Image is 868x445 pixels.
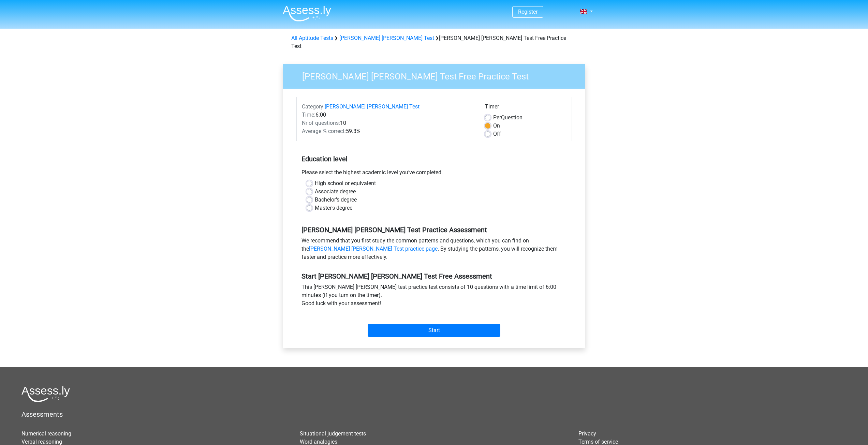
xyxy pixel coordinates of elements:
[21,439,62,445] a: Verbal reasoning
[315,188,356,196] label: Associate degree
[297,111,480,119] div: 6:00
[296,283,572,310] div: This [PERSON_NAME] [PERSON_NAME] test practice test consists of 10 questions with a time limit of...
[309,246,438,252] a: [PERSON_NAME] [PERSON_NAME] Test practice page
[297,127,480,135] div: 59.3%
[325,103,420,110] a: [PERSON_NAME] [PERSON_NAME] Test
[21,386,70,402] img: Assessly logo
[315,196,357,204] label: Bachelor's degree
[518,9,538,15] a: Register
[300,439,337,445] a: Word analogies
[493,122,500,130] label: On
[339,35,434,41] a: [PERSON_NAME] [PERSON_NAME] Test
[294,69,580,82] h3: [PERSON_NAME] [PERSON_NAME] Test Free Practice Test
[21,430,71,437] a: Numerical reasoning
[315,179,376,188] label: High school or equivalent
[302,112,315,118] span: Time:
[289,34,580,50] div: [PERSON_NAME] [PERSON_NAME] Test Free Practice Test
[301,152,567,166] h5: Education level
[315,204,352,212] label: Master's degree
[302,103,325,110] span: Category:
[300,430,366,437] a: Situational judgement tests
[302,128,346,134] span: Average % correct:
[291,35,333,41] a: All Aptitude Tests
[301,272,567,280] h5: Start [PERSON_NAME] [PERSON_NAME] Test Free Assessment
[296,168,572,179] div: Please select the highest academic level you’ve completed.
[493,130,501,138] label: Off
[578,430,596,437] a: Privacy
[297,119,480,127] div: 10
[368,324,500,337] input: Start
[302,120,340,126] span: Nr of questions:
[493,114,523,122] label: Question
[301,226,567,234] h5: [PERSON_NAME] [PERSON_NAME] Test Practice Assessment
[578,439,618,445] a: Terms of service
[493,114,501,121] span: Per
[296,237,572,264] div: We recommend that you first study the common patterns and questions, which you can find on the . ...
[485,103,567,114] div: Timer
[21,410,847,418] h5: Assessments
[283,5,331,21] img: Assessly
